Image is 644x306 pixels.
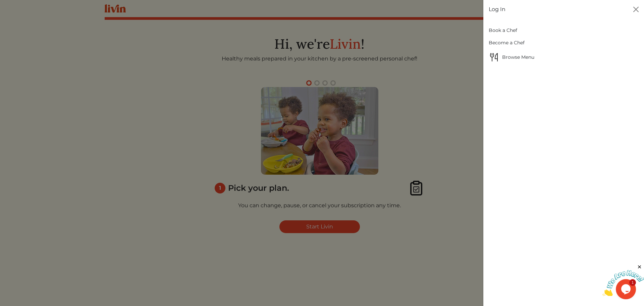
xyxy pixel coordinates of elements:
[489,52,499,62] img: Browse Menu
[489,37,639,49] a: Become a Chef
[489,24,639,37] a: Book a Chef
[602,264,644,296] iframe: chat widget
[489,49,639,65] a: Browse MenuBrowse Menu
[631,4,641,15] button: Close
[489,52,639,62] span: Browse Menu
[489,5,505,13] a: Log In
